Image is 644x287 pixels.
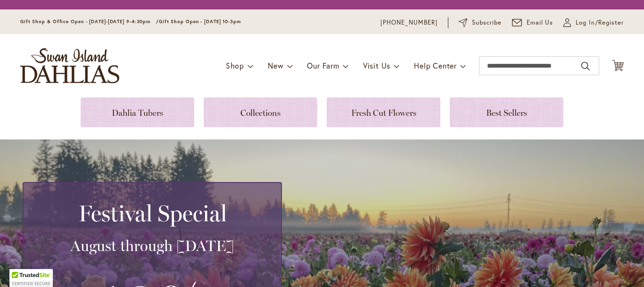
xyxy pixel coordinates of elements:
[563,18,624,27] a: Log In/Register
[35,236,270,255] h3: August through [DATE]
[363,61,390,70] span: Visit Us
[581,59,590,74] button: Search
[512,18,553,27] a: Email Us
[576,18,624,27] span: Log In/Register
[472,18,502,27] span: Subscribe
[459,18,502,27] a: Subscribe
[226,61,244,70] span: Shop
[414,61,457,70] span: Help Center
[380,18,438,27] a: [PHONE_NUMBER]
[20,18,159,25] span: Gift Shop & Office Open - [DATE]-[DATE] 9-4:30pm /
[20,48,119,83] a: store logo
[159,18,241,25] span: Gift Shop Open - [DATE] 10-3pm
[9,269,53,287] div: TrustedSite Certified
[268,61,283,70] span: New
[307,61,339,70] span: Our Farm
[35,200,270,226] h2: Festival Special
[527,18,553,27] span: Email Us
